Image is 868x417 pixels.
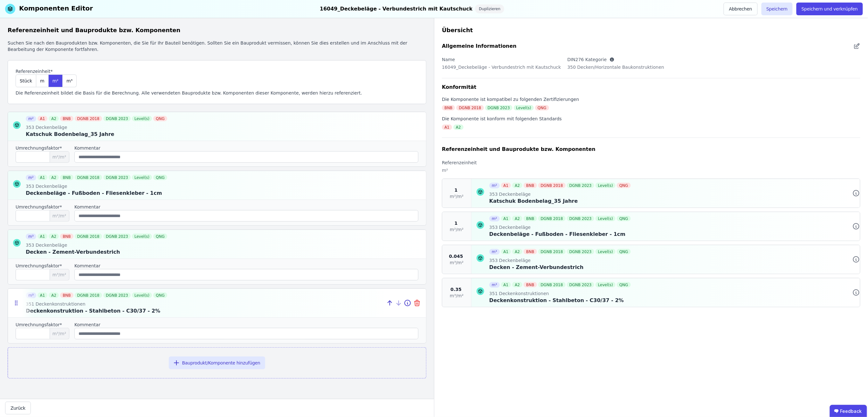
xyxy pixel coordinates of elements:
[596,282,616,287] div: Level(s)
[60,116,73,121] div: BNB
[489,282,500,288] div: m³
[451,286,462,293] span: 0.35
[49,234,59,239] div: A2
[512,183,522,188] div: A2
[320,4,472,13] div: 16049_Deckebeläge - Verbundestrich mit Kautschuck
[20,78,32,84] span: Stück
[538,183,566,188] div: DGNB 2018
[498,257,531,264] span: Deckenbeläge
[49,175,59,180] div: A2
[16,204,62,210] label: Umrechnungsfaktor*
[132,175,152,180] div: Level(s)
[40,78,45,84] span: m
[74,145,418,151] label: Kommentar
[442,96,860,102] div: Die Komponente ist kompatibel zu folgenden Zertifizierungen
[450,259,464,266] span: m³/m²
[34,183,67,189] span: Deckenbeläge
[455,187,458,193] span: 1
[489,290,498,297] span: 351
[60,234,73,239] div: BNB
[103,234,131,239] div: DGNB 2023
[512,216,522,221] div: A2
[442,83,860,91] div: Konformität
[538,249,566,254] div: DGNB 2018
[442,124,452,130] div: A1
[485,105,513,110] div: DGNB 2023
[75,175,102,180] div: DGNB 2018
[489,216,500,222] div: m²
[453,124,464,130] div: A2
[442,63,561,75] div: 16049_Deckebeläge - Verbundestrich mit Kautschuck
[153,116,167,121] div: QNG
[26,131,169,138] div: Katschuk Bodenbelag_35 Jahre
[567,216,594,221] div: DGNB 2023
[50,269,69,280] span: m³/m²
[16,90,418,96] div: Die Referenzeinheit bildet die Basis für die Berechnung. Alle verwendeten Bauprodukte bzw. Kompon...
[617,183,631,188] div: QNG
[8,40,426,53] div: Suchen Sie nach den Bauprodukten bzw. Komponenten, die Sie für Ihr Bauteil benötigen. Sollten Sie...
[103,175,131,180] div: DGNB 2023
[761,3,793,15] button: Speichern
[455,220,458,226] span: 1
[26,248,169,256] div: Decken - Zement-Verbundestrich
[450,293,464,299] span: m³/m²
[169,357,265,369] button: Bauprodukt/Komponente hinzufügen
[538,216,566,221] div: DGNB 2018
[514,105,534,110] div: Level(s)
[568,63,665,75] div: 350 Decken/Horizontale Baukonstruktionen
[34,242,67,248] span: Deckenbeläge
[16,263,62,269] label: Umrechnungsfaktor*
[596,183,616,188] div: Level(s)
[512,249,522,254] div: A2
[568,56,607,63] label: DIN276 Kategorie
[442,105,455,110] div: BNB
[26,116,36,122] div: m²
[442,166,477,179] div: m²
[796,3,863,15] button: Speichern und verknüpfen
[524,249,537,254] div: BNB
[489,197,632,205] div: Katschuk Bodenbelag_35 Jahre
[501,282,511,287] div: A1
[567,282,594,287] div: DGNB 2023
[8,26,426,35] div: Referenzeinheit und Bauprodukte bzw. Komponenten
[617,216,631,221] div: QNG
[26,124,34,131] span: 353
[475,4,504,13] div: Duplizieren
[596,249,616,254] div: Level(s)
[26,189,169,197] div: Deckenbeläge - Fußboden - Fliesenkleber - 1cm
[442,42,517,50] div: Allgemeine Informationen
[501,216,511,221] div: A1
[38,175,48,180] div: A1
[50,328,69,339] span: m³/m²
[442,145,596,153] div: Referenzeinheit und Bauprodukte bzw. Komponenten
[489,297,632,304] div: Deckenkonstruktion - Stahlbeton - C30/37 - 2%
[50,210,69,221] span: m²/m²
[617,249,631,254] div: QNG
[538,282,566,287] div: DGNB 2018
[524,216,537,221] div: BNB
[512,282,522,287] div: A2
[489,249,500,255] div: m³
[724,3,757,15] button: Abbrechen
[26,234,36,239] div: m³
[498,290,549,297] span: Deckenkonstruktionen
[16,68,77,74] label: Referenzeinheit*
[5,402,31,414] button: Zurück
[442,56,455,63] label: Name
[16,145,62,151] label: Umrechnungsfaktor*
[442,116,860,122] div: Die Komponente ist konform mit folgenden Standards
[489,264,632,271] div: Decken - Zement-Verbundestrich
[74,263,418,269] label: Kommentar
[450,226,464,233] span: m²/m²
[617,282,631,287] div: QNG
[75,116,102,121] div: DGNB 2018
[50,152,69,162] span: m²/m²
[74,204,418,210] label: Kommentar
[49,116,59,121] div: A2
[52,78,59,84] span: m²
[38,116,48,121] div: A1
[501,183,511,188] div: A1
[19,4,93,14] div: Komponenten Editor
[567,183,594,188] div: DGNB 2023
[34,124,67,131] span: Deckenbeläge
